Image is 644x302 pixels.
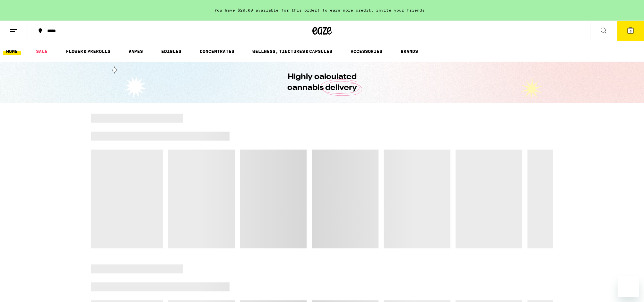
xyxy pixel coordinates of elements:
[249,47,335,55] a: WELLNESS, TINCTURES & CAPSULES
[158,47,185,55] a: EDIBLES
[63,47,114,55] a: FLOWER & PREROLLS
[630,29,631,33] span: 3
[33,47,51,55] a: SALE
[269,72,375,93] h1: Highly calculated cannabis delivery
[125,47,146,55] a: VAPES
[347,47,386,55] a: ACCESSORIES
[3,47,21,55] a: HOME
[618,276,639,297] iframe: Button to launch messaging window
[397,47,421,55] a: BRANDS
[214,8,374,12] span: You have $20.00 available for this order! To earn more credit,
[617,21,644,41] button: 3
[374,8,430,12] span: invite your friends.
[196,47,238,55] a: CONCENTRATES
